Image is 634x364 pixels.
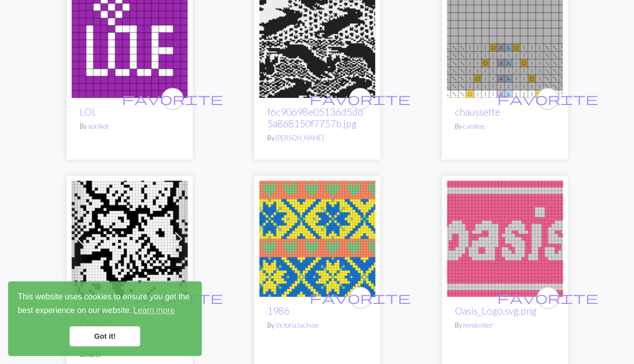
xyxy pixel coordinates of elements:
[310,288,411,308] i: favourite
[349,88,371,110] button: favourite
[72,34,188,43] a: heart
[447,233,563,242] a: Oasis_Logo.svg.png
[259,233,375,242] a: 1986
[463,321,493,329] a: heroknitter
[310,89,411,109] i: favourite
[310,91,411,107] span: favorite
[267,321,367,330] p: By
[455,106,500,118] a: chaussette
[349,287,371,309] button: favourite
[463,122,485,130] a: caroline
[447,34,563,43] a: chaussette
[80,106,97,118] a: LOL
[275,321,319,329] a: VictoriaJackson
[497,91,598,107] span: favorite
[447,181,563,297] img: Oasis_Logo.svg.png
[497,288,598,308] i: favourite
[267,106,363,129] a: f6c90698e05136d5dd5a868150f7757b.jpg
[267,305,290,317] a: 1986
[310,290,411,305] span: favorite
[122,89,223,109] i: favourite
[259,181,375,297] img: 1986
[455,122,555,131] p: By
[537,88,559,110] button: favourite
[88,122,108,130] a: aprilkot
[161,88,184,110] button: favourite
[80,122,180,131] p: By
[18,291,192,318] span: This website uses cookies to ensure you get the best experience on our website.
[8,281,202,356] div: cookieconsent
[455,321,555,330] p: By
[122,91,223,107] span: favorite
[267,133,367,143] p: By
[455,305,537,317] a: Oasis_Logo.svg.png
[72,181,188,297] img: Sheep Repeat Pattern Iris Bishop
[72,233,188,242] a: Sheep Repeat Pattern Iris Bishop
[70,326,140,346] a: dismiss cookie message
[275,134,324,142] a: [PERSON_NAME]
[259,34,375,43] a: f6c90698e05136d5dd5a868150f7757b.jpg
[497,89,598,109] i: favourite
[537,287,559,309] button: favourite
[132,303,176,318] a: learn more about cookies
[497,290,598,305] span: favorite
